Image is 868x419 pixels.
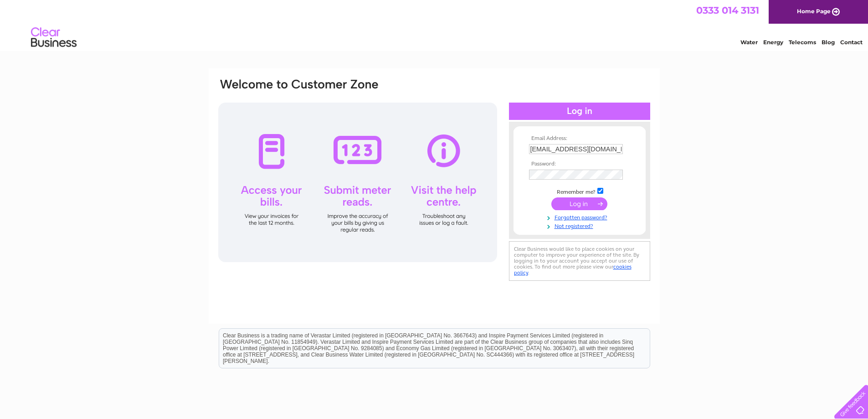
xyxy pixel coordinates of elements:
[509,241,650,281] div: Clear Business would like to place cookies on your computer to improve your experience of the sit...
[219,5,650,44] div: Clear Business is a trading name of Verastar Limited (registered in [GEOGRAPHIC_DATA] No. 3667643...
[551,197,607,210] input: Submit
[696,5,759,16] a: 0333 014 3131
[527,161,632,167] th: Password:
[840,39,863,46] a: Contact
[529,221,632,230] a: Not registered?
[527,186,632,196] td: Remember me?
[31,24,77,52] img: logo.png
[740,39,758,46] a: Water
[527,135,632,142] th: Email Address:
[822,39,835,46] a: Blog
[763,39,783,46] a: Energy
[789,39,816,46] a: Telecoms
[529,212,632,221] a: Forgotten password?
[514,264,632,276] a: cookies policy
